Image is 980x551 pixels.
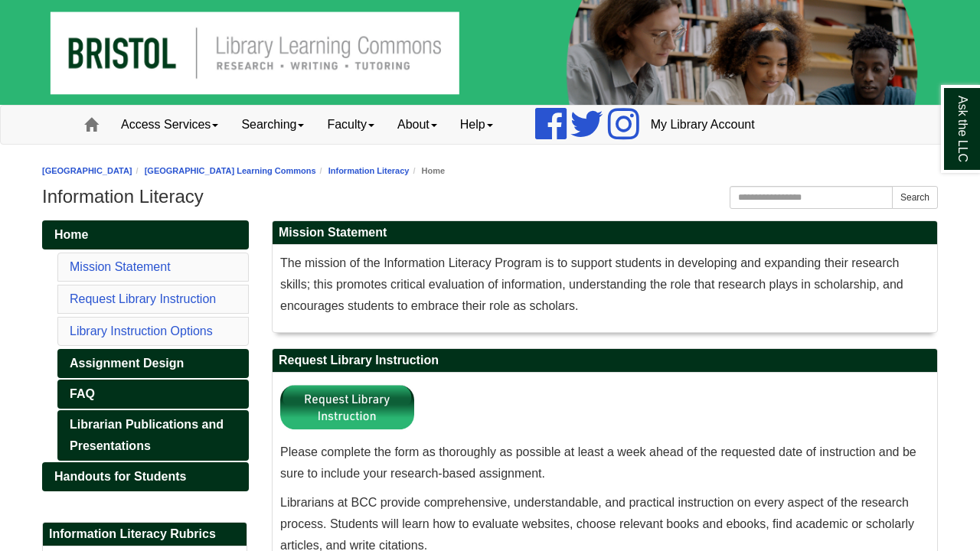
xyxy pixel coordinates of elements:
[328,166,410,175] a: Information Literacy
[639,106,766,144] a: My Library Account
[409,164,445,178] li: Home
[54,228,88,241] span: Home
[42,186,938,207] h1: Information Literacy
[42,220,249,249] a: Home
[42,462,249,491] a: Handouts for Students
[273,349,937,373] h2: Request Library Instruction
[42,166,132,175] a: [GEOGRAPHIC_DATA]
[42,164,938,178] nav: breadcrumb
[109,106,230,144] a: Access Services
[280,445,916,480] span: Please complete the form as thoroughly as possible at least a week ahead of the requested date of...
[145,166,316,175] a: [GEOGRAPHIC_DATA] Learning Commons
[43,523,247,546] h2: Information Literacy Rubrics
[230,106,315,144] a: Searching
[57,349,249,378] a: Assignment Design
[280,256,903,312] span: The mission of the Information Literacy Program is to support students in developing and expandin...
[280,380,414,434] img: Library Instruction Button
[315,106,386,144] a: Faculty
[892,186,938,209] button: Search
[273,221,937,245] h2: Mission Statement
[57,410,249,461] a: Librarian Publications and Presentations
[449,106,505,144] a: Help
[386,106,449,144] a: About
[70,324,213,337] a: Library Instruction Options
[54,470,186,483] span: Handouts for Students
[57,380,249,409] a: FAQ
[70,260,171,273] a: Mission Statement
[70,292,216,305] a: Request Library Instruction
